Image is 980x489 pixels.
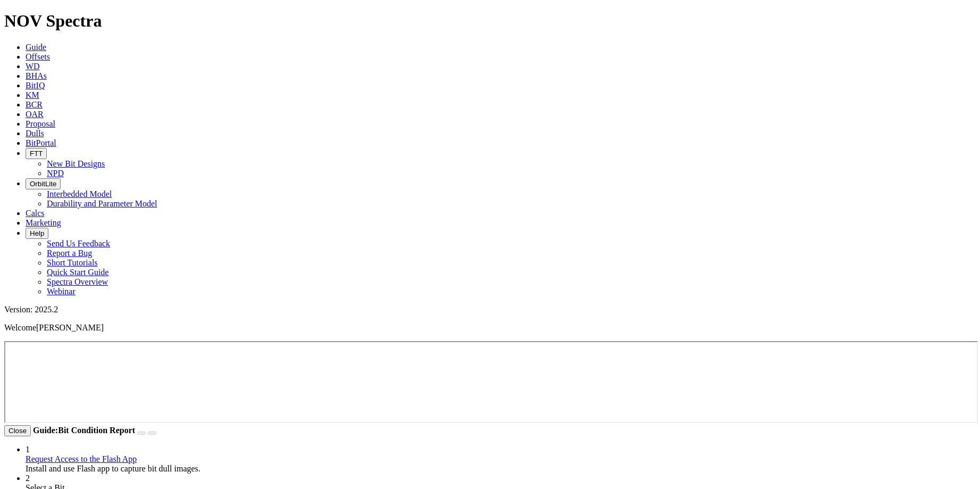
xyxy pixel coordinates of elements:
div: Version: 2025.2 [4,305,976,314]
button: Help [26,228,48,239]
a: Marketing [26,218,61,227]
a: WD [26,62,40,71]
span: Bit Condition Report [58,426,135,435]
strong: Guide: [33,426,137,435]
a: Send Us Feedback [47,239,110,248]
a: OAR [26,110,44,119]
a: Report a Bug [47,248,92,258]
button: Close [4,425,31,436]
a: Dulls [26,129,44,138]
a: BitIQ [26,81,45,90]
a: Short Tutorials [47,258,98,267]
div: 2 [26,474,976,483]
a: Proposal [26,119,55,128]
h1: NOV Spectra [4,11,976,31]
a: KM [26,90,39,100]
a: BHAs [26,71,47,80]
span: [PERSON_NAME] [36,323,104,332]
span: FTT [30,150,43,158]
a: Request Access to the Flash App [26,454,137,463]
a: Interbedded Model [47,189,112,198]
a: Spectra Overview [47,277,108,286]
a: Guide [26,43,46,52]
a: Calcs [26,209,45,218]
a: BCR [26,100,43,109]
a: BitPortal [26,138,56,147]
a: Quick Start Guide [47,268,108,277]
a: Durability and Parameter Model [47,199,157,208]
a: New Bit Designs [47,159,105,168]
a: Offsets [26,52,50,61]
button: OrbitLite [26,178,61,189]
span: Install and use Flash app to capture bit dull images. [26,464,200,473]
p: Welcome [4,323,976,333]
span: Help [30,229,44,237]
div: 1 [26,445,976,454]
a: Webinar [47,287,76,296]
a: NPD [47,169,64,178]
button: FTT [26,148,47,159]
span: OrbitLite [30,180,56,188]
